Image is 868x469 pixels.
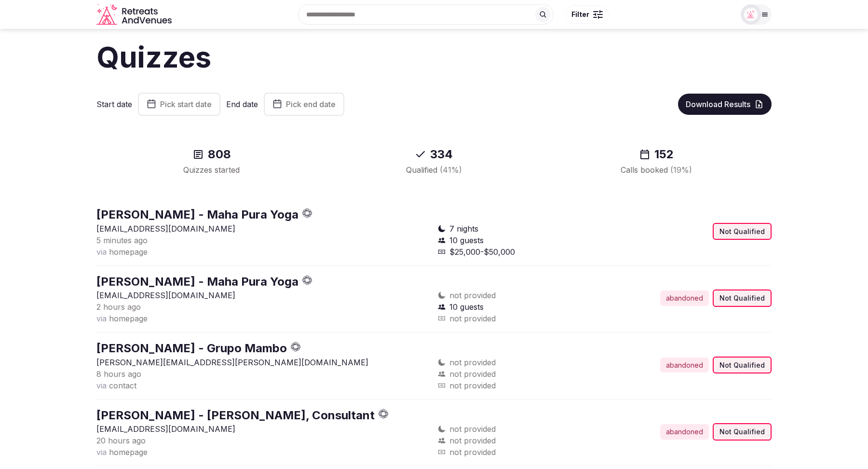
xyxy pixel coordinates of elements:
span: not provided [449,423,496,435]
a: [PERSON_NAME] - Maha Pura Yoga [96,275,298,289]
p: [PERSON_NAME][EMAIL_ADDRESS][PERSON_NAME][DOMAIN_NAME] [96,357,430,368]
span: 7 nights [449,223,478,234]
p: [EMAIL_ADDRESS][DOMAIN_NAME] [96,423,430,435]
button: [PERSON_NAME] - [PERSON_NAME], Consultant [96,407,375,424]
label: Start date [96,99,132,110]
button: 20 hours ago [96,435,146,446]
div: Not Qualified [713,290,772,307]
div: Not Qualified [713,357,772,374]
div: Quizzes started [112,164,311,176]
p: [EMAIL_ADDRESS][DOMAIN_NAME] [96,290,430,301]
span: Pick start date [160,99,212,109]
button: 8 hours ago [96,368,141,380]
div: Qualified [334,164,533,176]
a: [PERSON_NAME] - Grupo Mambo [96,341,287,355]
div: abandoned [660,290,709,306]
div: Not Qualified [713,423,772,441]
div: Calls booked [557,164,756,176]
p: [EMAIL_ADDRESS][DOMAIN_NAME] [96,223,430,234]
span: via [96,247,107,257]
button: Filter [565,5,609,24]
span: 20 hours ago [96,436,146,445]
span: Download Results [686,99,750,109]
a: Visit the homepage [96,4,174,26]
span: ( 19 %) [670,165,692,175]
a: [PERSON_NAME] - Maha Pura Yoga [96,207,298,221]
div: Not Qualified [713,223,772,240]
div: 152 [557,147,756,162]
span: ( 41 %) [440,165,462,175]
div: 808 [112,147,311,162]
button: Download Results [678,94,772,115]
span: via [96,447,107,457]
div: 334 [334,147,533,162]
div: $25,000-$50,000 [438,246,601,258]
img: Matt Grant Oakes [744,8,758,21]
button: Pick start date [138,93,220,116]
button: Pick end date [264,93,344,116]
span: 2 hours ago [96,302,141,312]
a: [PERSON_NAME] - [PERSON_NAME], Consultant [96,408,375,422]
button: [PERSON_NAME] - Maha Pura Yoga [96,274,298,290]
span: not provided [449,435,496,446]
span: 5 minutes ago [96,235,148,245]
label: End date [226,99,258,110]
h1: Quizzes [96,37,772,77]
span: via [96,381,107,390]
button: 5 minutes ago [96,234,148,246]
span: homepage [109,247,148,257]
div: not provided [438,313,601,324]
span: homepage [109,447,148,457]
span: not provided [449,357,496,368]
span: via [96,314,107,323]
div: abandoned [660,424,709,440]
button: 2 hours ago [96,301,141,313]
span: 10 guests [449,301,484,313]
span: homepage [109,314,148,323]
svg: Retreats and Venues company logo [96,4,174,26]
span: not provided [449,290,496,301]
button: [PERSON_NAME] - Grupo Mambo [96,340,287,357]
button: [PERSON_NAME] - Maha Pura Yoga [96,207,298,223]
span: contact [109,381,136,390]
div: not provided [438,446,601,458]
span: not provided [449,368,496,380]
span: Filter [571,10,589,19]
div: not provided [438,380,601,391]
span: 10 guests [449,234,484,246]
div: abandoned [660,358,709,373]
span: 8 hours ago [96,369,141,379]
span: Pick end date [286,99,336,109]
